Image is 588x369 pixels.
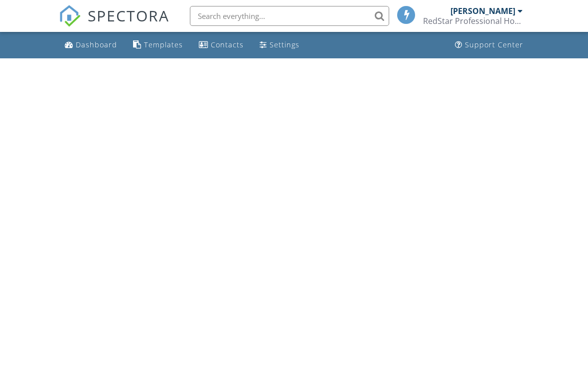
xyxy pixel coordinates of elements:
a: SPECTORA [59,13,169,34]
div: Dashboard [76,40,117,49]
a: Support Center [451,36,527,54]
div: [PERSON_NAME] [450,6,515,16]
div: Templates [144,40,183,49]
span: SPECTORA [88,5,169,26]
a: Templates [129,36,187,54]
input: Search everything... [190,6,389,26]
a: Dashboard [61,36,121,54]
div: Support Center [465,40,523,49]
img: The Best Home Inspection Software - Spectora [59,5,81,27]
a: Settings [256,36,303,54]
div: Settings [270,40,299,49]
a: Contacts [195,36,248,54]
div: RedStar Professional Home Inspection, Inc [423,16,523,26]
div: Contacts [211,40,244,49]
